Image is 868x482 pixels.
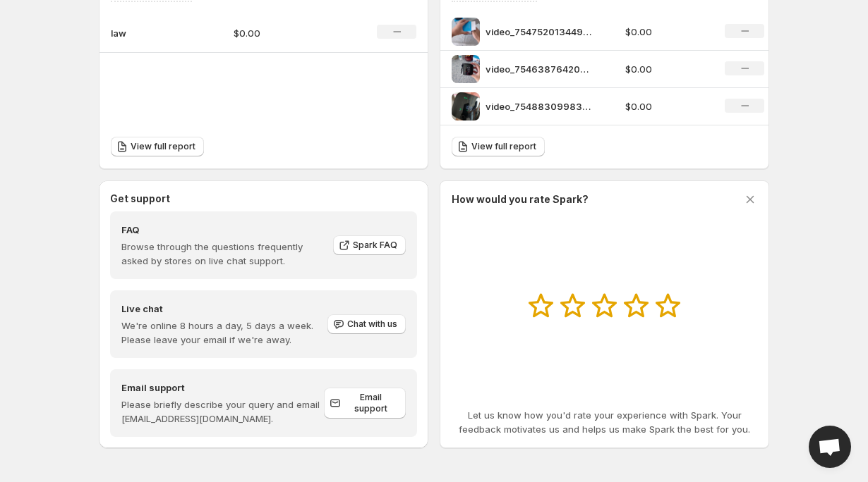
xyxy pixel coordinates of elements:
p: Browse through the questions frequently asked by stores on live chat support. [121,240,323,268]
img: video_7546387642095652151 [452,55,480,83]
button: Chat with us [327,314,406,334]
a: View full report [452,137,545,156]
span: View full report [131,141,195,152]
img: video_7547520134496275767 [452,18,480,46]
span: Spark FAQ [353,240,397,251]
h4: Email support [121,381,324,395]
p: video_7547520134496275767 [486,25,591,39]
h3: Get support [110,192,170,206]
a: View full report [111,137,204,156]
a: Email support [324,388,406,419]
span: Chat with us [347,319,397,330]
p: law [111,26,181,40]
p: $0.00 [625,99,709,113]
p: $0.00 [625,25,709,39]
h4: FAQ [121,223,323,237]
p: $0.00 [234,26,334,40]
p: video_7546387642095652151 [486,62,591,76]
h4: Live chat [121,302,326,316]
div: Open chat [809,426,851,468]
p: $0.00 [625,62,709,76]
p: video_7548830998314667295 [486,99,591,113]
p: Please briefly describe your query and email [EMAIL_ADDRESS][DOMAIN_NAME]. [121,397,324,426]
p: We're online 8 hours a day, 5 days a week. Please leave your email if we're away. [121,319,326,347]
span: Email support [344,392,397,414]
img: video_7548830998314667295 [452,92,480,121]
a: Spark FAQ [333,235,406,255]
h3: How would you rate Spark? [452,192,589,206]
p: Let us know how you'd rate your experience with Spark. Your feedback motivates us and helps us ma... [452,408,757,436]
span: View full report [471,141,536,152]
